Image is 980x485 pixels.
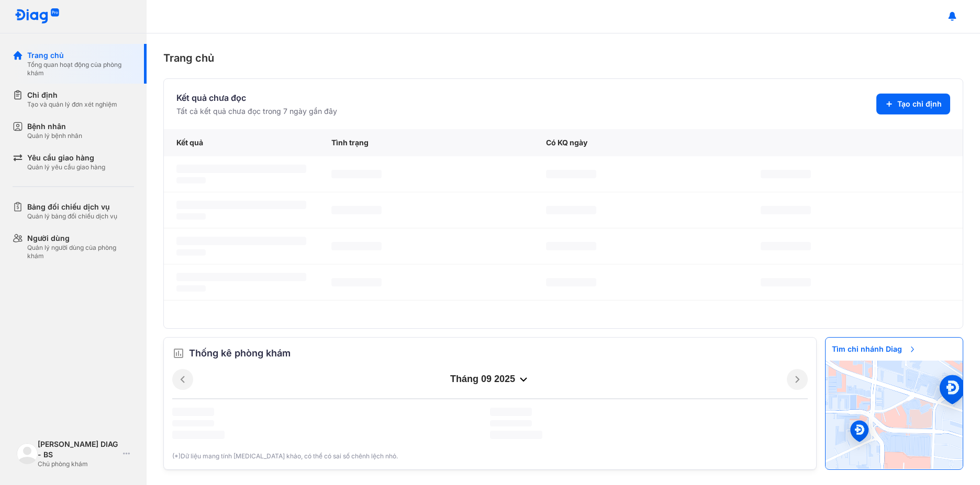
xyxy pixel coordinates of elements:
span: ‌ [176,249,206,256]
div: tháng 09 2025 [193,373,787,386]
span: ‌ [176,213,206,220]
span: Tìm chi nhánh Diag [826,338,923,361]
div: Kết quả chưa đọc [176,91,337,104]
div: Quản lý bảng đối chiếu dịch vụ [27,212,117,221]
span: ‌ [176,237,306,245]
img: logo [15,8,60,25]
span: ‌ [490,420,532,426]
div: Tổng quan hoạt động của phòng khám [27,61,134,77]
span: ‌ [331,170,382,178]
div: Trang chủ [163,50,963,66]
img: logo [17,443,38,464]
span: ‌ [331,278,382,286]
span: Tạo chỉ định [897,99,942,109]
div: Chủ phòng khám [38,460,119,468]
span: ‌ [761,242,811,250]
div: Trang chủ [27,50,134,61]
span: ‌ [546,170,596,178]
span: ‌ [176,165,306,173]
span: ‌ [761,278,811,286]
div: Yêu cầu giao hàng [27,153,105,163]
div: Chỉ định [27,90,117,100]
span: ‌ [546,242,596,250]
span: ‌ [546,278,596,286]
div: Tình trạng [319,129,533,156]
span: ‌ [490,408,532,416]
span: ‌ [176,201,306,209]
span: ‌ [172,431,225,439]
div: Quản lý bệnh nhân [27,132,82,140]
div: Kết quả [164,129,319,156]
span: Thống kê phòng khám [189,346,291,361]
span: ‌ [331,206,382,214]
div: Tất cả kết quả chưa đọc trong 7 ngày gần đây [176,106,337,117]
span: ‌ [176,177,206,183]
div: Có KQ ngày [533,129,748,156]
div: Tạo và quản lý đơn xét nghiệm [27,100,117,109]
span: ‌ [761,206,811,214]
div: [PERSON_NAME] DIAG - BS [38,439,119,460]
span: ‌ [176,273,306,281]
span: ‌ [331,242,382,250]
div: Bảng đối chiếu dịch vụ [27,202,117,212]
span: ‌ [761,170,811,178]
div: Quản lý người dùng của phòng khám [27,244,134,260]
span: ‌ [172,420,214,426]
img: order.5a6da16c.svg [172,347,185,360]
span: ‌ [490,431,542,439]
div: (*)Dữ liệu mang tính [MEDICAL_DATA] khảo, có thể có sai số chênh lệch nhỏ. [172,452,808,461]
span: ‌ [172,408,214,416]
div: Người dùng [27,233,134,244]
span: ‌ [546,206,596,214]
div: Quản lý yêu cầu giao hàng [27,163,105,171]
button: Tạo chỉ định [876,94,950,114]
div: Bệnh nhân [27,121,82,132]
span: ‌ [176,285,206,292]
